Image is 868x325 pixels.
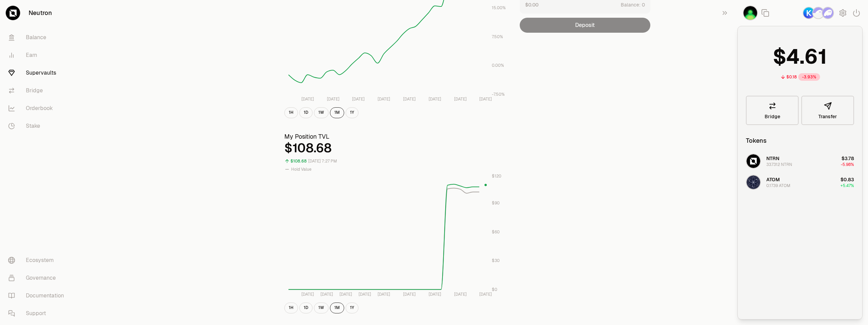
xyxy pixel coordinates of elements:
[3,305,73,322] a: Support
[378,292,390,297] tspan: [DATE]
[299,107,313,118] button: 1D
[3,117,73,135] a: Stake
[346,303,358,313] button: 1Y
[479,292,492,297] tspan: [DATE]
[358,292,371,297] tspan: [DATE]
[746,136,767,145] div: Tokens
[3,287,73,305] a: Documentation
[492,5,506,11] tspan: 15.00%
[3,99,73,117] a: Orderbook
[525,1,538,8] button: $0.00
[429,96,441,102] tspan: [DATE]
[747,175,760,189] img: ATOM Logo
[301,292,314,297] tspan: [DATE]
[346,107,358,118] button: 1Y
[492,34,503,40] tspan: 7.50%
[766,183,790,188] div: 0.1739 ATOM
[327,96,339,102] tspan: [DATE]
[743,5,758,20] button: New_Original
[3,82,73,99] a: Bridge
[284,303,298,313] button: 1H
[822,7,833,18] img: Phantom
[765,114,780,119] span: Bridge
[621,1,640,8] span: Balance:
[742,172,858,192] button: ATOM LogoATOM0.1739 ATOM$0.83+5.47%
[813,7,824,18] img: Phantom
[308,157,337,165] div: [DATE] 7:27 PM
[840,183,854,188] span: +5.47%
[284,132,506,141] h3: My Position TVL
[766,176,780,183] span: ATOM
[429,292,441,297] tspan: [DATE]
[3,46,73,64] a: Earn
[492,92,505,97] tspan: -7.50%
[299,303,313,313] button: 1D
[454,292,467,297] tspan: [DATE]
[301,96,314,102] tspan: [DATE]
[339,292,352,297] tspan: [DATE]
[803,7,834,19] button: KeplrPhantomPhantom
[492,63,504,68] tspan: 0.00%
[284,141,506,155] div: $108.68
[492,173,501,179] tspan: $120
[330,107,344,118] button: 1M
[3,29,73,46] a: Balance
[492,287,497,292] tspan: $0
[841,162,854,167] span: -5.98%
[3,251,73,269] a: Ecosystem
[818,114,837,119] span: Transfer
[3,269,73,287] a: Governance
[290,157,307,165] div: $108.68
[766,155,779,161] span: NTRN
[352,96,365,102] tspan: [DATE]
[492,229,500,234] tspan: $60
[403,96,416,102] tspan: [DATE]
[840,176,854,183] span: $0.83
[746,96,799,125] a: Bridge
[803,7,814,18] img: Keplr
[786,74,797,80] div: $0.18
[747,154,760,168] img: NTRN Logo
[742,151,858,171] button: NTRN LogoNTRN33.7312 NTRN$3.78-5.98%
[492,258,500,263] tspan: $30
[454,96,467,102] tspan: [DATE]
[3,64,73,82] a: Supervaults
[291,167,312,172] span: Hold Value
[479,96,492,102] tspan: [DATE]
[330,303,344,313] button: 1M
[841,155,854,161] span: $3.78
[314,107,329,118] button: 1W
[766,162,792,167] div: 33.7312 NTRN
[320,292,333,297] tspan: [DATE]
[744,6,757,20] img: New_Original
[801,96,854,125] button: Transfer
[403,292,416,297] tspan: [DATE]
[314,303,329,313] button: 1W
[378,96,390,102] tspan: [DATE]
[284,107,298,118] button: 1H
[492,200,500,206] tspan: $90
[798,73,820,81] div: -3.93%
